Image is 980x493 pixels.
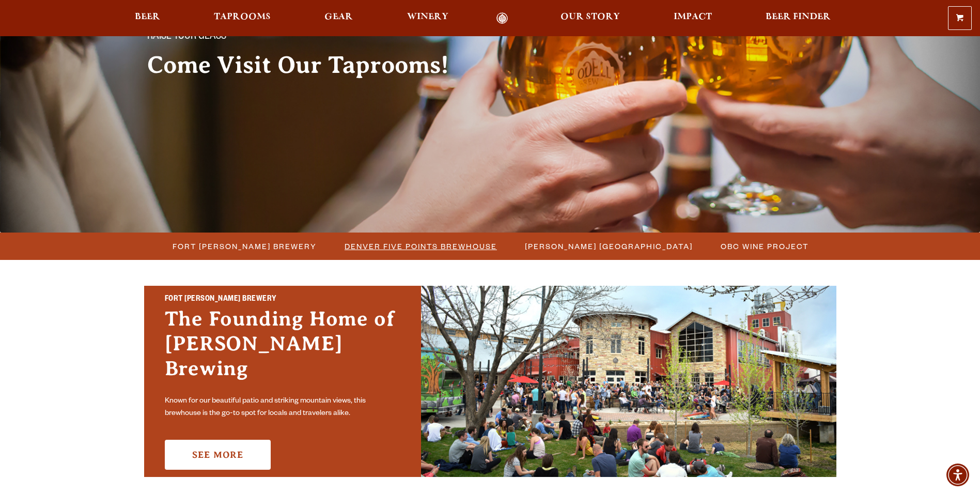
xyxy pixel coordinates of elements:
[766,13,831,21] span: Beer Finder
[318,12,360,24] a: Gear
[714,239,814,254] a: OBC Wine Project
[345,239,497,254] span: Denver Five Points Brewhouse
[721,239,808,254] span: OBC Wine Project
[421,286,836,477] img: Fort Collins Brewery & Taproom'
[674,13,712,21] span: Impact
[165,395,400,420] p: Known for our beautiful patio and striking mountain views, this brewhouse is the go-to spot for l...
[554,12,627,24] a: Our Story
[147,52,470,78] h2: Come Visit Our Taprooms!
[166,239,322,254] a: Fort [PERSON_NAME] Brewery
[165,306,400,391] h3: The Founding Home of [PERSON_NAME] Brewing
[519,239,698,254] a: [PERSON_NAME] [GEOGRAPHIC_DATA]
[400,12,455,24] a: Winery
[147,30,226,44] span: Raise your glass
[324,13,353,21] span: Gear
[667,12,719,24] a: Impact
[165,293,400,306] h2: Fort [PERSON_NAME] Brewery
[128,12,167,24] a: Beer
[525,239,693,254] span: [PERSON_NAME] [GEOGRAPHIC_DATA]
[946,464,969,486] div: Accessibility Menu
[135,13,160,21] span: Beer
[165,440,271,470] a: See More
[483,12,522,24] a: Odell Home
[407,13,448,21] span: Winery
[759,12,837,24] a: Beer Finder
[338,239,502,254] a: Denver Five Points Brewhouse
[214,13,271,21] span: Taprooms
[207,12,277,24] a: Taprooms
[173,239,317,254] span: Fort [PERSON_NAME] Brewery
[561,13,620,21] span: Our Story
